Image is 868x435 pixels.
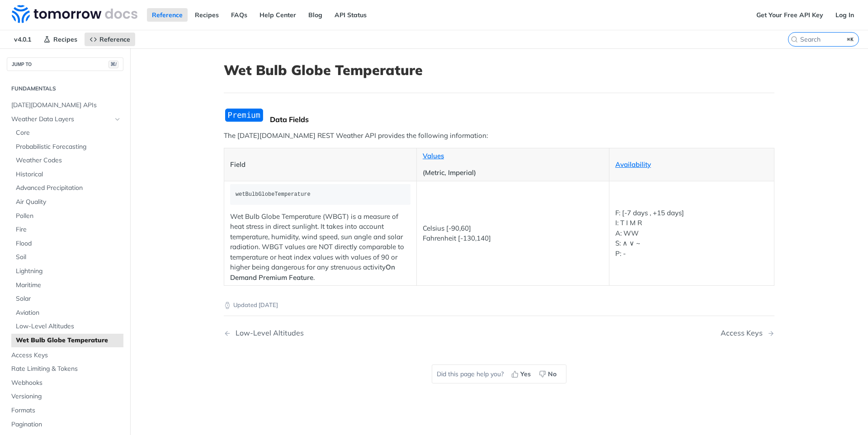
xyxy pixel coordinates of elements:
[11,334,123,347] a: Wet Bulb Globe Temperature
[9,33,36,46] span: v4.0.1
[11,140,123,154] a: Probabilistic Forecasting
[147,8,188,22] a: Reference
[11,126,123,140] a: Core
[16,142,121,151] span: Probabilistic Forecasting
[224,320,774,346] nav: Pagination Controls
[751,8,828,22] a: Get Your Free API Key
[508,367,536,381] button: Yes
[53,35,77,43] span: Recipes
[230,160,410,170] p: Field
[11,265,123,278] a: Lightning
[11,392,121,401] span: Versioning
[226,8,252,22] a: FAQs
[7,99,123,112] a: [DATE][DOMAIN_NAME] APIs
[520,369,531,379] span: Yes
[16,156,121,165] span: Weather Codes
[230,212,410,283] p: Wet Bulb Globe Temperature (WBGT) is a measure of heat stress in direct sunlight. It takes into a...
[11,209,123,223] a: Pollen
[7,349,123,362] a: Access Keys
[791,36,798,43] svg: Search
[224,131,774,141] p: The [DATE][DOMAIN_NAME] REST Weather API provides the following information:
[11,223,123,236] a: Fire
[11,420,121,429] span: Pagination
[615,160,651,169] a: Availability
[255,8,301,22] a: Help Center
[236,191,311,198] span: wetBulbGlobeTemperature
[330,8,372,22] a: API Status
[99,35,130,43] span: Reference
[11,364,121,374] span: Rate Limiting & Tokens
[11,154,123,167] a: Weather Codes
[7,362,123,376] a: Rate Limiting & Tokens
[16,336,121,345] span: Wet Bulb Globe Temperature
[615,208,768,259] p: F: [-7 days , +15 days] I: T I M R A: WW S: ∧ ∨ ~ P: -
[231,329,304,337] div: Low-Level Altitudes
[845,35,856,44] kbd: ⌘K
[11,181,123,195] a: Advanced Precipitation
[7,376,123,390] a: Webhooks
[7,404,123,417] a: Formats
[16,212,121,221] span: Pollen
[16,239,121,248] span: Flood
[11,320,123,333] a: Low-Level Altitudes
[224,301,774,310] p: Updated [DATE]
[11,251,123,264] a: Soil
[721,329,767,337] div: Access Keys
[16,225,121,234] span: Fire
[16,198,121,207] span: Air Quality
[85,33,135,46] a: Reference
[7,113,123,126] a: Weather Data LayersHide subpages for Weather Data Layers
[548,369,557,379] span: No
[423,151,444,160] a: Values
[16,294,121,303] span: Solar
[16,128,121,137] span: Core
[11,279,123,292] a: Maritime
[11,237,123,251] a: Flood
[7,57,123,71] button: JUMP TO⌘/
[224,329,460,337] a: Previous Page: Low-Level Altitudes
[16,253,121,262] span: Soil
[16,170,121,179] span: Historical
[114,116,121,123] button: Hide subpages for Weather Data Layers
[11,168,123,181] a: Historical
[7,85,123,93] h2: Fundamentals
[12,5,137,23] img: Tomorrow.io Weather API Docs
[224,62,774,78] h1: Wet Bulb Globe Temperature
[423,168,603,178] p: (Metric, Imperial)
[11,292,123,306] a: Solar
[830,8,859,22] a: Log In
[11,115,112,124] span: Weather Data Layers
[11,351,121,360] span: Access Keys
[11,195,123,209] a: Air Quality
[38,33,82,46] a: Recipes
[11,406,121,415] span: Formats
[16,184,121,193] span: Advanced Precipitation
[16,308,121,317] span: Aviation
[230,263,395,282] strong: On Demand Premium Feature
[536,367,561,381] button: No
[16,281,121,290] span: Maritime
[270,115,774,124] div: Data Fields
[7,390,123,403] a: Versioning
[423,223,603,244] p: Celsius [-90,60] Fahrenheit [-130,140]
[108,61,118,68] span: ⌘/
[11,378,121,388] span: Webhooks
[190,8,224,22] a: Recipes
[11,306,123,320] a: Aviation
[432,364,566,383] div: Did this page help you?
[16,322,121,331] span: Low-Level Altitudes
[16,267,121,276] span: Lightning
[7,418,123,431] a: Pagination
[721,329,774,337] a: Next Page: Access Keys
[303,8,327,22] a: Blog
[11,101,121,110] span: [DATE][DOMAIN_NAME] APIs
